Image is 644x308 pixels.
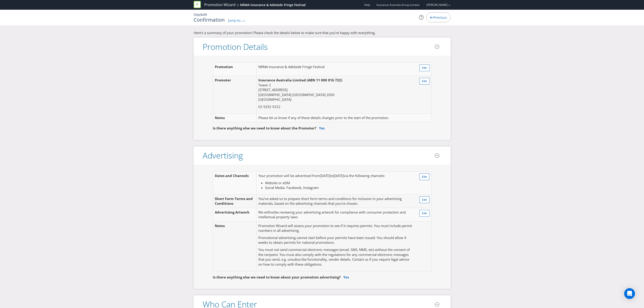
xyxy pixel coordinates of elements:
[203,42,268,51] h3: Promotion Details
[344,173,385,178] span: via the following channels:
[200,12,202,17] span: 8
[257,63,412,76] td: NRMA Insurance & Adelaide Fringe Festival
[213,126,316,130] span: Is there anything else we need to know about the Promoter?
[320,173,330,178] span: [DATE]
[419,210,429,217] button: Edit
[333,173,344,178] span: [DATE]
[270,210,275,214] span: not
[265,185,284,190] span: Social Media
[258,104,410,109] p: 02 9292 9222
[258,210,270,214] span: We will
[376,3,419,7] span: Insurance Australia Group Limited
[422,3,448,7] a: [PERSON_NAME]
[258,210,406,219] span: be reviewing your advertising artwork for compliance with consumer protection and intellectual pr...
[213,171,257,194] td: Dates and Channels
[213,194,257,208] td: Short Form Terms and Conditions
[194,17,225,22] h1: Confirmation
[213,113,257,122] td: Notes
[213,221,257,271] td: Notes
[422,198,427,202] span: Edit
[203,151,243,160] h3: Advertising
[307,78,342,82] span: (ABN 11 000 016 722)
[326,92,335,97] span: 2000
[194,12,200,17] span: Step
[284,185,319,190] span: - Facebook, Instagram
[213,208,257,221] td: Advertising Artwork
[364,3,370,7] a: Help
[213,63,257,76] td: Promotion
[258,196,402,206] span: You've asked us to prepare short form terms and conditions for inclusion in your advertising mate...
[265,181,290,185] span: Website or eDM
[419,196,429,203] button: Edit
[422,211,427,215] span: Edit
[433,15,447,20] span: Previous
[343,275,349,279] a: Yes
[258,247,413,267] p: You must not send commercial electronic messages (email, SMS, MMS, etc) without the consent of th...
[419,173,429,180] button: Edit
[228,18,243,23] span: Jump to...
[422,66,427,70] span: Edit
[240,3,306,7] div: NRMA Insurance & Adelaide Fringe Festival
[292,92,325,97] span: [GEOGRAPHIC_DATA]
[194,30,451,35] p: Here's a summary of your promotion! Please check the details below to make sure that you're happy...
[202,12,205,17] span: of
[258,78,306,82] span: Insurance Australia Limited
[204,2,236,7] a: Promotion Wizard
[258,97,291,102] span: [GEOGRAPHIC_DATA]
[422,79,427,83] span: Edit
[319,126,325,130] a: Yes
[419,64,429,71] button: Edit
[624,288,635,299] div: Open Intercom Messenger
[258,92,291,97] span: [GEOGRAPHIC_DATA]
[205,12,207,17] span: 8
[422,175,427,179] span: Edit
[213,275,341,279] span: Is there anything else we need to know about your promotion advertising?
[330,173,333,178] span: to
[258,83,271,87] span: Tower 2
[419,78,429,85] button: Edit
[258,173,320,178] span: Your promotion will be advertised from
[258,235,413,245] p: Promotional advertising cannot start before your permits have been issued. You should allow 4 wee...
[258,223,413,233] p: Promotion Wizard will assess your promotion to see if it requires permits. You must include permi...
[257,113,412,122] td: Please let us know if any of these details changes prior to the start of the promotion.
[215,78,231,82] span: Promoter
[258,87,288,92] span: [STREET_ADDRESS]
